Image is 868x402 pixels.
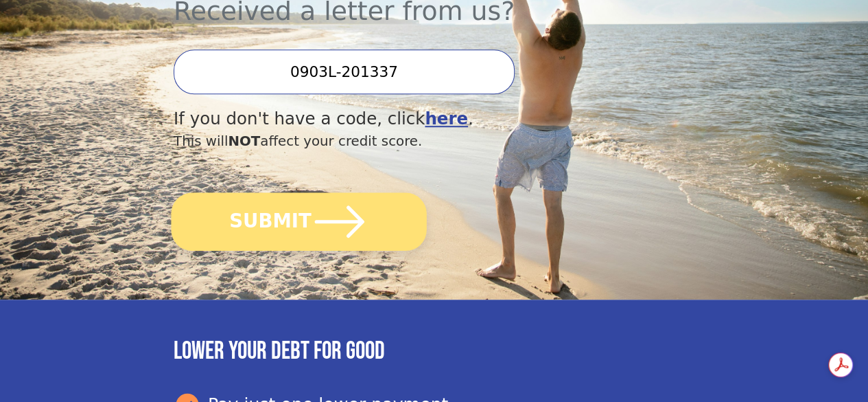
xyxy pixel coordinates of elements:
input: Enter your Offer Code: [174,49,515,94]
button: SUBMIT [171,192,426,251]
h3: Lower your debt for good [174,337,694,366]
div: If you don't have a code, click . [174,107,616,132]
div: This will affect your credit score. [174,131,616,152]
span: NOT [228,133,260,149]
a: here [425,109,468,129]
